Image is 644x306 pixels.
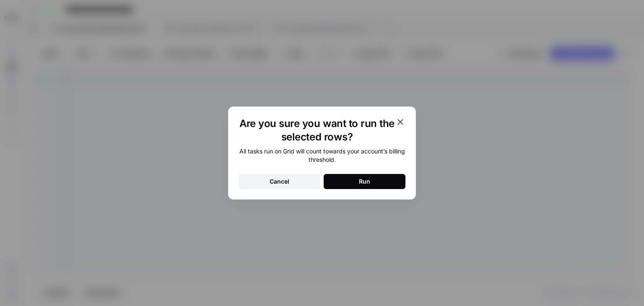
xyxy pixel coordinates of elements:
button: Run [324,174,405,189]
button: Cancel [239,174,320,189]
div: Cancel [270,177,289,186]
div: Run [359,177,370,186]
div: All tasks run on Grid will count towards your account’s billing threshold. [239,147,405,164]
h1: Are you sure you want to run the selected rows? [239,117,395,144]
